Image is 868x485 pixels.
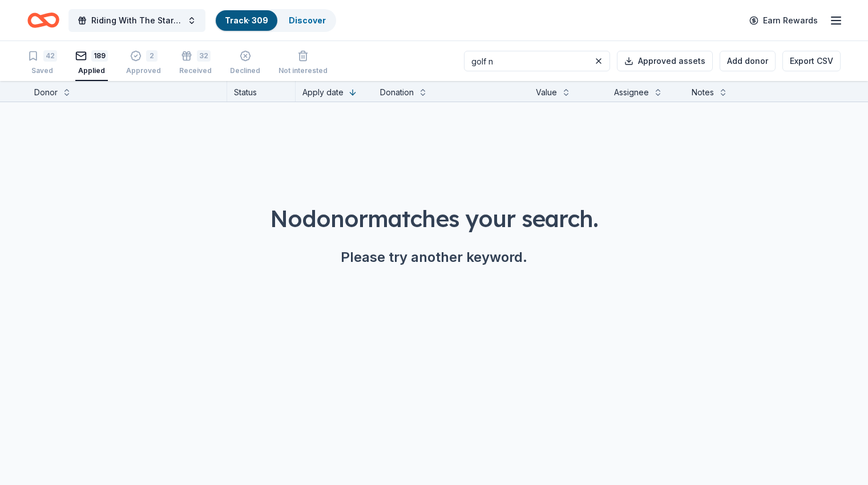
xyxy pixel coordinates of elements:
[225,15,268,25] a: Track· 309
[27,66,57,75] div: Saved
[68,9,205,32] button: Riding With The Stars Gala
[302,86,344,99] div: Apply date
[536,86,557,99] div: Value
[126,46,161,81] button: 2Approved
[27,248,841,266] div: Please try another keyword.
[720,51,776,71] button: Add donor
[91,14,183,27] span: Riding With The Stars Gala
[742,10,825,31] a: Earn Rewards
[179,66,212,75] div: Received
[215,9,336,32] button: Track· 309Discover
[197,50,211,62] div: 32
[27,203,841,235] div: No donor matches your search.
[75,46,108,81] button: 189Applied
[126,66,161,75] div: Approved
[230,66,260,75] div: Declined
[782,51,841,71] button: Export CSV
[230,46,260,81] button: Declined
[464,51,610,71] input: Search applied
[27,7,59,34] a: Home
[289,15,326,25] a: Discover
[91,50,108,62] div: 189
[617,51,713,71] button: Approved assets
[614,86,649,99] div: Assignee
[278,46,328,81] button: Not interested
[43,50,57,62] div: 42
[34,86,58,99] div: Donor
[692,86,714,99] div: Notes
[227,81,296,102] div: Status
[179,46,212,81] button: 32Received
[27,46,57,81] button: 42Saved
[146,50,158,62] div: 2
[278,66,328,75] div: Not interested
[75,66,108,75] div: Applied
[380,86,414,99] div: Donation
